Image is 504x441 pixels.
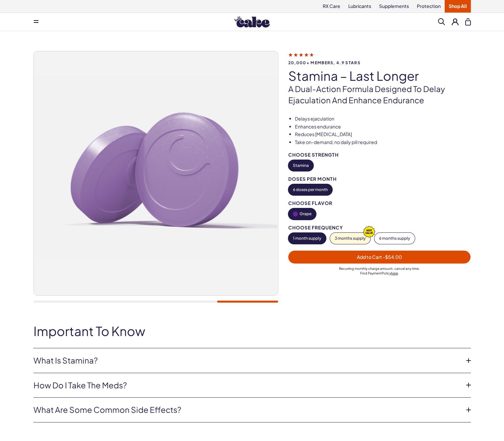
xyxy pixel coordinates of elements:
[33,355,98,365] span: What Is Stamina?
[288,60,361,65] span: 20,000+ members, 4.9 stars
[393,267,420,270] span: , cancel any time.
[348,3,371,10] span: Lubricants
[295,131,352,137] span: Reduces [MEDICAL_DATA]
[293,236,321,241] span: 1 month supply
[335,236,366,241] span: 3 months supply
[34,51,278,295] img: Stamina – Last Longer
[33,323,145,339] span: Important To Know
[300,212,311,216] span: Grape
[449,3,467,10] span: Shop All
[385,254,402,260] span: $54.00
[391,271,398,275] a: here
[288,176,337,182] span: Doses per Month
[398,271,399,275] span: .
[288,68,419,83] span: Stamina – Last Longer
[288,251,471,264] button: Add to Cart -$54.00
[417,3,441,10] span: Protection
[234,16,270,27] img: Hello Cake
[339,267,393,270] span: Recurring monthly charge amount
[382,271,391,275] span: Policy
[295,139,377,145] span: Take on-demand, no daily pill required
[379,3,409,10] span: Supplements
[295,123,341,129] span: Enhances endurance
[33,355,460,366] a: What Is Stamina?
[288,200,332,206] span: Choose Flavor
[295,116,334,122] span: Delays ejaculation
[33,405,181,415] span: What are some common side effects?
[288,84,445,105] span: A dual-action formula designed to delay ejaculation and enhance endurance
[33,404,460,416] a: What are some common side effects?
[360,271,382,275] span: Find Payment
[288,52,471,65] a: 20,000+ members, 4.9 stars
[293,187,328,192] span: 6 doses per month
[379,236,410,241] span: 6 months supply
[33,380,460,391] a: How do I take the Meds?
[288,152,339,158] span: Choose Strength
[293,163,309,168] span: Stamina
[357,254,382,260] span: Add to Cart
[33,380,127,390] span: How do I take the Meds?
[288,224,343,230] span: Choose Frequency
[323,3,340,10] span: RX Care
[383,254,385,260] span: -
